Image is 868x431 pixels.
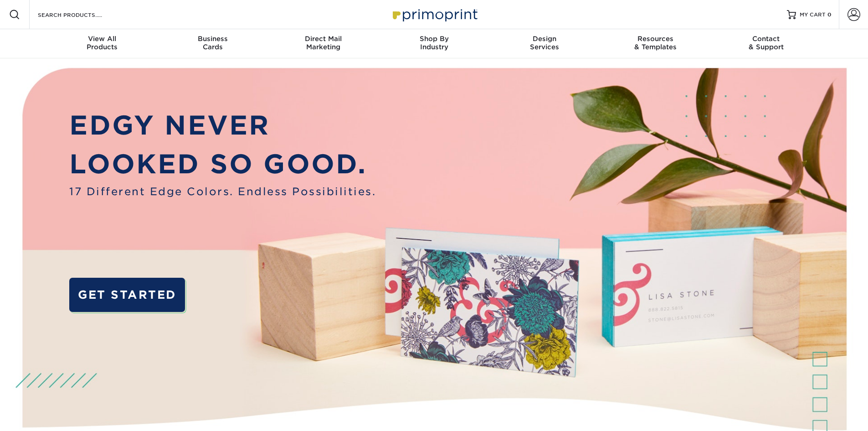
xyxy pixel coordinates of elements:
a: Resources& Templates [600,29,711,58]
span: View All [47,35,158,43]
div: & Support [711,35,822,51]
span: Resources [600,35,711,43]
a: Direct MailMarketing [268,29,379,58]
a: View AllProducts [47,29,158,58]
input: SEARCH PRODUCTS..... [37,9,126,20]
span: Design [489,35,600,43]
span: MY CART [800,11,826,19]
a: Contact& Support [711,29,822,58]
span: Contact [711,35,822,43]
span: 0 [827,11,832,18]
a: GET STARTED [69,278,185,312]
div: Cards [157,35,268,51]
div: & Templates [600,35,711,51]
span: 17 Different Edge Colors. Endless Possibilities. [69,184,376,199]
div: Marketing [268,35,379,51]
a: BusinessCards [157,29,268,58]
span: Business [157,35,268,43]
span: Shop By [379,35,489,43]
div: Products [47,35,158,51]
a: Shop ByIndustry [379,29,489,58]
p: LOOKED SO GOOD. [69,145,376,184]
a: DesignServices [489,29,600,58]
img: Primoprint [389,5,480,24]
span: Direct Mail [268,35,379,43]
p: EDGY NEVER [69,106,376,145]
div: Industry [379,35,489,51]
div: Services [489,35,600,51]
